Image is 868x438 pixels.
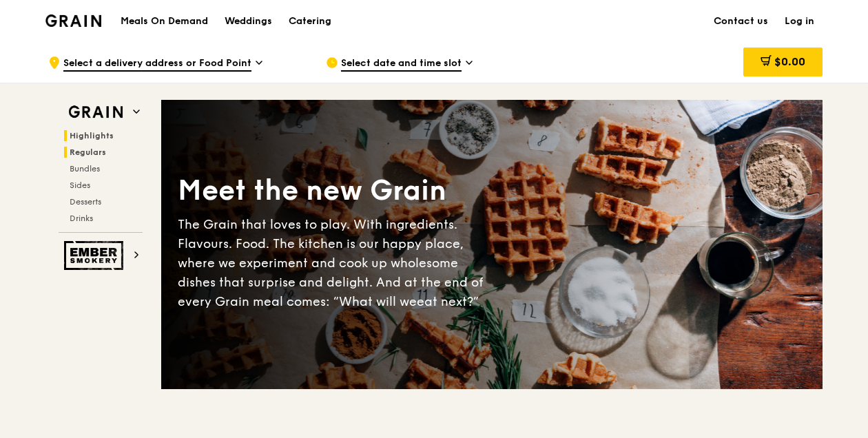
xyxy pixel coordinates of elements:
span: Select a delivery address or Food Point [63,56,251,72]
div: The Grain that loves to play. With ingredients. Flavours. Food. The kitchen is our happy place, w... [178,215,492,311]
img: Ember Smokery web logo [64,241,127,270]
span: $0.00 [774,55,805,68]
span: Highlights [70,131,114,140]
span: Desserts [70,197,101,207]
span: Select date and time slot [341,56,462,72]
div: Catering [289,1,331,42]
span: Regulars [70,147,106,157]
img: Grain web logo [64,100,127,125]
a: Contact us [705,1,776,42]
h1: Meals On Demand [121,14,208,28]
span: eat next?” [417,294,479,309]
a: Catering [280,1,340,42]
a: Weddings [216,1,280,42]
img: Grain [45,14,101,27]
span: Sides [70,180,90,190]
span: Drinks [70,213,93,223]
span: Bundles [70,164,100,174]
div: Meet the new Grain [178,172,492,209]
div: Weddings [225,1,272,42]
a: Log in [776,1,823,42]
